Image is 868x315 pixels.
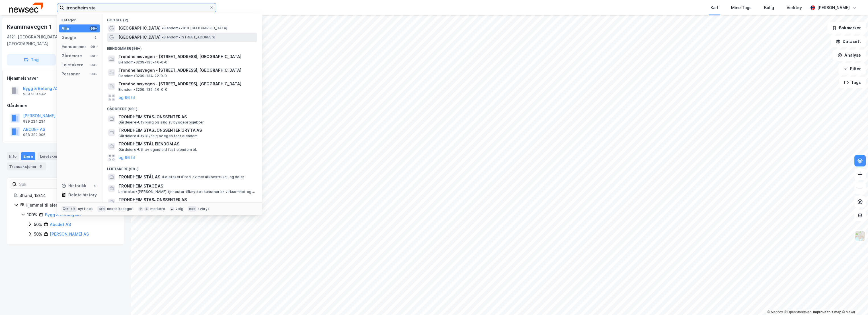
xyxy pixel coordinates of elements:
[118,120,204,125] span: Gårdeiere • Utvikling og salg av byggeprosjekter
[118,196,255,203] span: TRONDHEIM STASJONSSENTER AS
[61,18,100,22] div: Kategori
[7,102,124,109] div: Gårdeiere
[90,72,98,76] div: 99+
[61,25,69,32] div: Alle
[813,310,841,314] a: Improve this map
[731,4,752,11] div: Mine Tags
[118,147,197,152] span: Gårdeiere • Utl. av egen/leid fast eiendom el.
[162,26,163,30] span: •
[64,3,209,12] input: Søk på adresse, matrikkel, gårdeiere, leietakere eller personer
[61,206,77,212] div: Ctrl + k
[26,202,117,209] div: Hjemmel til eiendomsrett
[161,175,244,179] span: Leietaker • Prod. av metallkonstruksj. og deler
[787,4,802,11] div: Verktøy
[93,35,98,40] div: 2
[118,114,255,120] span: TRONDHEIM STASJONSSENTER AS
[45,212,81,217] a: Bygg & Betong AS
[7,34,98,47] div: 4121, [GEOGRAPHIC_DATA], [GEOGRAPHIC_DATA]
[817,4,850,11] div: [PERSON_NAME]
[102,102,262,112] div: Gårdeiere (99+)
[831,36,866,47] button: Datasett
[118,81,255,87] span: Trondheimsvegen - [STREET_ADDRESS], [GEOGRAPHIC_DATA]
[90,44,98,49] div: 99+
[839,77,866,88] button: Tags
[102,42,262,52] div: Eiendommer (99+)
[118,174,160,180] span: TRONDHEIM STÅL AS
[90,26,98,31] div: 99+
[34,221,42,228] div: 50%
[102,13,262,24] div: Google (2)
[118,134,198,138] span: Gårdeiere • Utvikl./salg av egen fast eiendom
[21,152,35,160] div: Eiere
[840,288,868,315] div: Kontrollprogram for chat
[34,231,42,238] div: 50%
[107,207,134,211] div: neste kategori
[50,222,71,227] a: Abcdef AS
[61,34,76,41] div: Google
[7,54,56,65] button: Tag
[68,192,97,198] div: Delete history
[17,180,79,188] input: Søk
[78,207,93,211] div: nytt søk
[162,35,215,40] span: Eiendom • [STREET_ADDRESS]
[118,190,256,194] span: Leietaker • [PERSON_NAME] tjenester tilknyttet kunstnerisk virksomhet og underholdningsvirksomhet
[61,71,80,77] div: Personer
[61,61,83,68] div: Leietakere
[23,133,46,137] div: 988 382 906
[838,63,866,75] button: Filter
[9,3,43,13] img: newsec-logo.f6e21ccffca1b3a03d2d.png
[840,288,868,315] iframe: Chat Widget
[764,4,774,11] div: Bolig
[118,87,168,92] span: Eiendom • 3209-135-46-0-0
[19,192,117,199] div: Strand, 18/44
[93,184,98,188] div: 0
[118,154,135,161] button: og 96 til
[27,211,37,218] div: 100%
[827,22,866,34] button: Bokmerker
[50,232,89,236] a: [PERSON_NAME] AS
[7,162,46,170] div: Transaksjoner
[767,310,783,314] a: Mapbox
[7,152,19,160] div: Info
[97,206,106,212] div: tab
[162,26,227,30] span: Eiendom • 7010 [GEOGRAPHIC_DATA]
[855,230,865,241] img: Z
[23,119,46,124] div: 989 234 234
[833,50,866,61] button: Analyse
[784,310,812,314] a: OpenStreetMap
[118,74,167,78] span: Eiendom • 3209-134-22-0-0
[38,152,62,160] div: Leietakere
[38,164,44,169] div: 5
[7,22,53,31] div: Kvammavegen 1
[711,4,719,11] div: Kart
[118,60,168,65] span: Eiendom • 3209-135-46-0-0
[102,162,262,172] div: Leietakere (99+)
[188,206,197,212] div: esc
[118,141,255,147] span: TRONDHEIM STÅL EIENDOM AS
[118,94,135,101] button: og 96 til
[90,63,98,67] div: 99+
[23,92,46,96] div: 959 508 542
[118,25,161,32] span: [GEOGRAPHIC_DATA]
[7,75,124,82] div: Hjemmelshaver
[61,182,86,189] div: Historikk
[61,52,82,59] div: Gårdeiere
[150,207,165,211] div: markere
[118,34,161,41] span: [GEOGRAPHIC_DATA]
[90,53,98,58] div: 99+
[118,183,255,190] span: TRONDHEIM STAGE AS
[118,53,255,60] span: Trondheimsvegen - [STREET_ADDRESS], [GEOGRAPHIC_DATA]
[118,67,255,74] span: Trondheimsvegen - [STREET_ADDRESS], [GEOGRAPHIC_DATA]
[162,35,163,39] span: •
[61,43,86,50] div: Eiendommer
[176,207,183,211] div: velg
[118,127,255,134] span: TRONDHEIM STASJONSSENTER GRYTA AS
[161,175,163,179] span: •
[198,207,209,211] div: avbryt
